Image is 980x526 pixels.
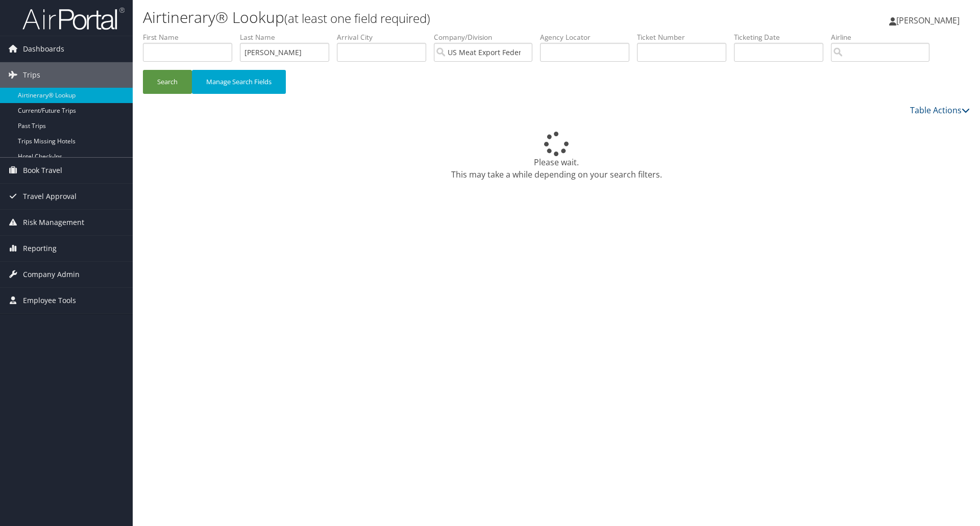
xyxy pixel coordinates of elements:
[734,32,831,42] label: Ticketing Date
[23,288,76,313] span: Employee Tools
[337,32,434,42] label: Arrival City
[240,32,337,42] label: Last Name
[910,105,970,116] a: Table Actions
[889,5,970,36] a: [PERSON_NAME]
[23,236,57,261] span: Reporting
[192,70,286,94] button: Manage Search Fields
[540,32,637,42] label: Agency Locator
[143,70,192,94] button: Search
[23,184,77,209] span: Travel Approval
[434,32,540,42] label: Company/Division
[23,36,64,62] span: Dashboards
[143,132,970,181] div: Please wait. This may take a while depending on your search filters.
[22,7,125,31] img: airportal-logo.png
[23,158,62,183] span: Book Travel
[23,210,84,235] span: Risk Management
[831,32,937,42] label: Airline
[637,32,734,42] label: Ticket Number
[23,62,40,88] span: Trips
[896,15,960,26] span: [PERSON_NAME]
[143,32,240,42] label: First Name
[143,7,694,28] h1: Airtinerary® Lookup
[284,10,430,27] small: (at least one field required)
[23,262,80,287] span: Company Admin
